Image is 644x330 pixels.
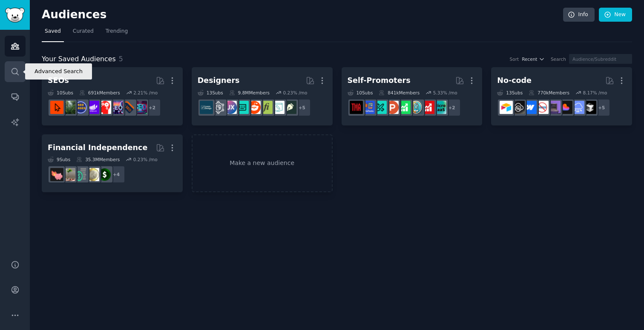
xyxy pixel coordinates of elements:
[563,8,595,22] a: Info
[106,28,128,35] span: Trending
[259,101,273,114] img: typography
[229,90,270,96] div: 9.8M Members
[48,90,73,96] div: 10 Sub s
[62,168,75,181] img: Fire
[583,101,596,114] img: cursor
[283,101,296,114] img: graphic_design
[48,156,70,162] div: 9 Sub s
[592,99,610,117] div: + 5
[374,101,387,114] img: alphaandbetausers
[86,101,99,114] img: seogrowth
[397,101,411,114] img: selfpromotion
[350,101,363,114] img: TestMyApp
[45,28,61,35] span: Saved
[583,90,607,96] div: 8.17 % /mo
[192,134,333,193] a: Make a new audience
[569,54,632,64] input: Audience/Subreddit
[551,56,566,62] div: Search
[283,90,308,96] div: 0.23 % /mo
[421,101,434,114] img: youtubepromotion
[522,56,537,62] span: Recent
[535,101,549,114] img: nocode
[107,165,125,183] div: + 4
[50,101,63,114] img: GoogleSearchConsole
[42,67,183,125] a: SEOs10Subs691kMembers2.21% /mo+2SEObigseoSEO_Digital_MarketingTechSEOseogrowthSEO_casesLocal_SEOG...
[500,101,513,114] img: Airtable
[523,101,537,114] img: webflow
[62,101,75,114] img: Local_SEO
[86,168,99,181] img: UKPersonalFinance
[119,55,123,63] span: 5
[50,168,63,181] img: fatFIRE
[409,101,423,114] img: AppIdeas
[73,28,94,35] span: Curated
[110,101,123,114] img: SEO_Digital_Marketing
[42,25,64,42] a: Saved
[433,90,457,96] div: 5.33 % /mo
[212,101,225,114] img: userexperience
[134,101,147,114] img: SEO
[529,90,569,96] div: 770k Members
[342,67,483,125] a: Self-Promoters10Subs841kMembers5.33% /mo+2microsaasyoutubepromotionAppIdeasselfpromotionProductHu...
[133,156,158,162] div: 0.23 % /mo
[74,101,87,114] img: SEO_cases
[42,54,116,65] span: Your Saved Audiences
[42,134,183,193] a: Financial Independence9Subs35.3MMembers0.23% /mo+4MoneyUKPersonalFinanceFinancialPlanningFirefatFIRE
[247,101,261,114] img: logodesign
[192,67,333,125] a: Designers13Subs9.8MMembers0.23% /mo+5graphic_designweb_designtypographylogodesignUI_DesignUXDesig...
[559,101,572,114] img: lovable
[497,90,523,96] div: 13 Sub s
[98,101,111,114] img: TechSEO
[512,101,525,114] img: NoCodeSaaS
[48,75,69,86] div: SEOs
[98,168,111,181] img: Money
[522,56,545,62] button: Recent
[42,8,563,22] h2: Audiences
[547,101,561,114] img: vibecoding
[362,101,375,114] img: betatests
[236,101,249,114] img: UI_Design
[70,25,97,42] a: Curated
[198,90,223,96] div: 13 Sub s
[348,90,373,96] div: 10 Sub s
[491,67,632,125] a: No-code13Subs770kMembers8.17% /mo+5cursorSaaSlovablevibecodingnocodewebflowNoCodeSaaSAirtable
[224,101,237,114] img: UXDesign
[571,101,584,114] img: SaaS
[271,101,285,114] img: web_design
[348,75,411,86] div: Self-Promoters
[48,142,147,153] div: Financial Independence
[510,56,519,62] div: Sort
[79,90,120,96] div: 691k Members
[433,101,446,114] img: microsaas
[293,99,311,117] div: + 5
[76,156,120,162] div: 35.3M Members
[5,8,25,23] img: GummySearch logo
[379,90,420,96] div: 841k Members
[497,75,532,86] div: No-code
[103,25,131,42] a: Trending
[198,75,240,86] div: Designers
[385,101,399,114] img: ProductHunters
[200,101,213,114] img: learndesign
[122,101,135,114] img: bigseo
[74,168,87,181] img: FinancialPlanning
[143,99,161,117] div: + 2
[443,99,461,117] div: + 2
[133,90,158,96] div: 2.21 % /mo
[599,8,632,22] a: New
